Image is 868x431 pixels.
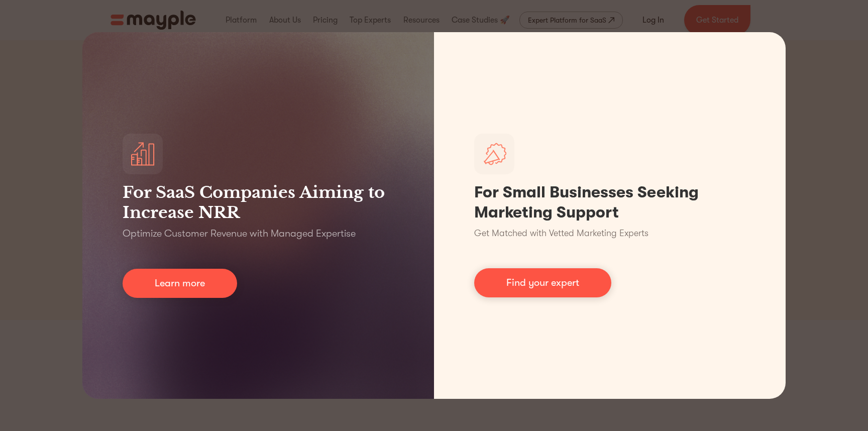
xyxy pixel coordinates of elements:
a: Learn more [123,269,237,298]
p: Get Matched with Vetted Marketing Experts [474,227,648,240]
h1: For Small Businesses Seeking Marketing Support [474,182,745,223]
p: Optimize Customer Revenue with Managed Expertise [123,227,356,241]
h3: For SaaS Companies Aiming to Increase NRR [123,182,394,223]
a: Find your expert [474,268,611,297]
